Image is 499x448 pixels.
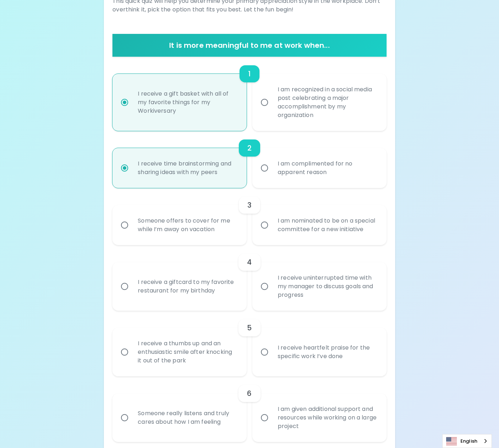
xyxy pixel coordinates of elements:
[247,322,252,334] h6: 5
[112,131,386,188] div: choice-group-check
[247,388,252,399] h6: 6
[272,335,383,369] div: I receive heartfelt praise for the specific work I’ve done
[272,208,383,242] div: I am nominated to be on a special committee for a new initiative
[442,434,492,448] div: Language
[248,68,251,80] h6: 1
[115,40,383,51] h6: It is more meaningful to me at work when...
[442,434,492,448] aside: Language selected: English
[112,245,386,311] div: choice-group-check
[132,401,243,435] div: Someone really listens and truly cares about how I am feeling
[112,57,386,131] div: choice-group-check
[272,77,383,128] div: I am recognized in a social media post celebrating a major accomplishment by my organization
[132,269,243,304] div: I receive a giftcard to my favorite restaurant for my birthday
[272,396,383,439] div: I am given additional support and resources while working on a large project
[112,376,386,442] div: choice-group-check
[132,151,243,185] div: I receive time brainstorming and sharing ideas with my peers
[272,265,383,308] div: I receive uninterrupted time with my manager to discuss goals and progress
[247,199,252,211] h6: 3
[112,188,386,245] div: choice-group-check
[272,151,383,185] div: I am complimented for no apparent reason
[132,331,243,373] div: I receive a thumbs up and an enthusiastic smile after knocking it out of the park
[132,81,243,124] div: I receive a gift basket with all of my favorite things for my Workiversary
[247,142,252,154] h6: 2
[112,311,386,376] div: choice-group-check
[247,256,252,268] h6: 4
[132,208,243,242] div: Someone offers to cover for me while I’m away on vacation
[443,434,492,448] a: English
